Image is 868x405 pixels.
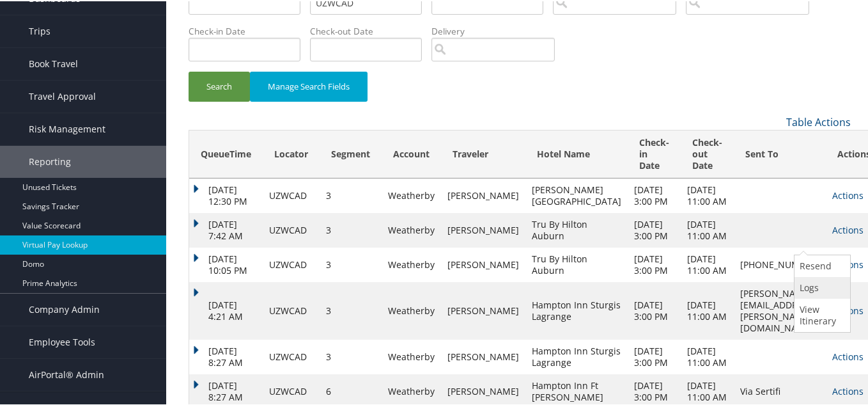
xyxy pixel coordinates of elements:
a: Actions [832,349,864,361]
td: [DATE] 3:00 PM [628,281,681,338]
td: [PHONE_NUMBER] [734,246,826,281]
span: Company Admin [29,292,100,324]
td: Weatherby [382,281,441,338]
td: [DATE] 10:05 PM [189,246,263,281]
td: [DATE] 11:00 AM [681,212,734,246]
a: View Itinerary [794,298,847,331]
td: [PERSON_NAME] [GEOGRAPHIC_DATA] [525,177,628,212]
td: [DATE] 3:00 PM [628,177,681,212]
td: [DATE] 8:27 AM [189,338,263,373]
td: [PERSON_NAME] [441,281,525,338]
th: Account: activate to sort column ascending [382,129,441,177]
button: Search [189,70,250,100]
span: AirPortal® Admin [29,358,104,390]
th: Hotel Name: activate to sort column ascending [525,129,628,177]
td: Tru By Hilton Auburn [525,246,628,281]
td: [DATE] 11:00 AM [681,246,734,281]
a: Actions [832,384,864,396]
td: UZWCAD [263,246,320,281]
span: Risk Management [29,112,105,144]
td: [DATE] 11:00 AM [681,177,734,212]
th: Locator: activate to sort column ascending [263,129,320,177]
span: Travel Approval [29,79,96,111]
td: [DATE] 3:00 PM [628,212,681,246]
span: Trips [29,14,50,46]
td: 3 [320,281,382,338]
a: Actions [832,188,864,200]
span: Employee Tools [29,325,95,357]
td: 3 [320,246,382,281]
label: Check-out Date [310,24,431,36]
label: Delivery [431,24,564,36]
td: [PERSON_NAME] [441,338,525,373]
th: QueueTime: activate to sort column ascending [189,129,263,177]
td: Tru By Hilton Auburn [525,212,628,246]
td: [DATE] 3:00 PM [628,246,681,281]
a: Table Actions [786,114,851,128]
td: [DATE] 11:00 AM [681,338,734,373]
span: Book Travel [29,47,78,79]
td: [PERSON_NAME] [441,246,525,281]
td: Hampton Inn Sturgis Lagrange [525,281,628,338]
td: Weatherby [382,338,441,373]
a: Logs [794,276,847,298]
td: [DATE] 4:21 AM [189,281,263,338]
th: Traveler: activate to sort column ascending [441,129,525,177]
td: UZWCAD [263,177,320,212]
td: Weatherby [382,212,441,246]
td: 3 [320,212,382,246]
label: Check-in Date [189,24,310,36]
td: Weatherby [382,177,441,212]
td: Hampton Inn Sturgis Lagrange [525,338,628,373]
td: [PERSON_NAME] [441,212,525,246]
a: Actions [832,223,864,235]
th: Segment: activate to sort column ascending [320,129,382,177]
td: UZWCAD [263,212,320,246]
td: [DATE] 3:00 PM [628,338,681,373]
th: Check-in Date: activate to sort column ascending [628,129,681,177]
button: Manage Search Fields [250,70,368,100]
td: 3 [320,177,382,212]
td: Weatherby [382,246,441,281]
td: UZWCAD [263,281,320,338]
th: Check-out Date: activate to sort column ascending [681,129,734,177]
td: 3 [320,338,382,373]
td: UZWCAD [263,338,320,373]
td: [DATE] 7:42 AM [189,212,263,246]
td: [DATE] 11:00 AM [681,281,734,338]
th: Sent To: activate to sort column ascending [734,129,826,177]
td: [PERSON_NAME] [441,177,525,212]
td: [DATE] 12:30 PM [189,177,263,212]
td: [PERSON_NAME][EMAIL_ADDRESS][PERSON_NAME][DOMAIN_NAME] [734,281,826,338]
span: Reporting [29,145,71,177]
a: Resend [794,254,847,276]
